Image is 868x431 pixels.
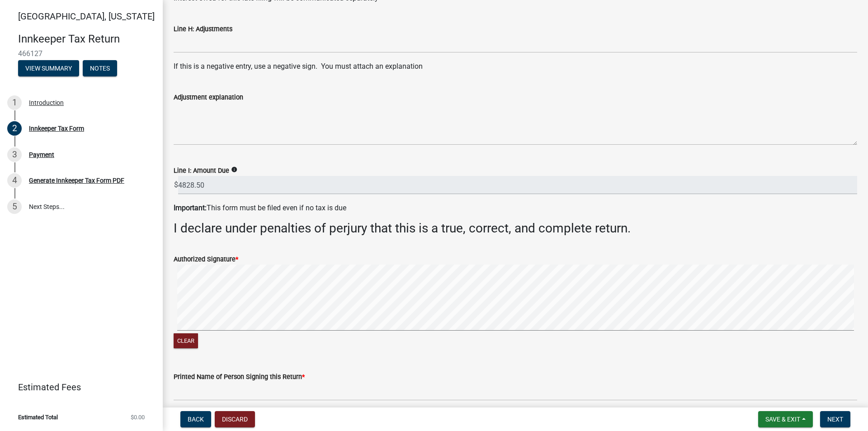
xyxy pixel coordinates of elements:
[7,95,22,110] div: 1
[83,65,117,72] wm-modal-confirm: Notes
[231,166,237,173] i: info
[18,11,155,22] span: [GEOGRAPHIC_DATA], [US_STATE]
[131,414,145,420] span: $0.00
[7,121,22,136] div: 2
[174,95,243,101] label: Adjustment explanation
[29,99,64,106] div: Introduction
[29,152,54,158] div: Payment
[827,416,843,423] span: Next
[7,199,22,214] div: 5
[174,374,305,380] label: Printed Name of Person Signing this Return
[174,176,179,194] span: $
[29,177,124,184] div: Generate Innkeeper Tax Form PDF
[174,26,232,33] label: Line H: Adjustments
[18,414,58,420] span: Estimated Total
[83,60,117,76] button: Notes
[174,61,857,72] p: If this is a negative entry, use a negative sign. You must attach an explanation
[18,33,156,46] h4: Innkeeper Tax Return
[174,221,857,236] h3: I declare under penalties of perjury that this is a true, correct, and complete return.
[7,147,22,162] div: 3
[18,60,79,76] button: View Summary
[215,411,255,427] button: Discard
[820,411,850,427] button: Next
[758,411,813,427] button: Save & Exit
[188,416,204,423] span: Back
[180,411,211,427] button: Back
[174,168,229,174] label: Line I: Amount Due
[7,173,22,188] div: 4
[7,378,148,396] a: Estimated Fees
[174,203,857,213] p: This form must be filed even if no tax is due
[18,49,145,58] span: 466127
[174,333,198,348] button: Clear
[18,65,79,72] wm-modal-confirm: Summary
[765,416,800,423] span: Save & Exit
[174,204,207,212] strong: Important:
[29,125,84,132] div: Innkeeper Tax Form
[174,256,238,263] label: Authorized Signature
